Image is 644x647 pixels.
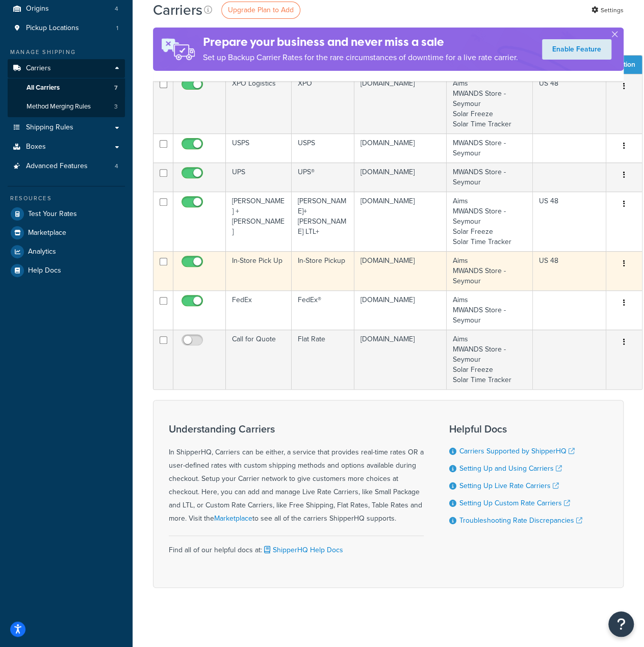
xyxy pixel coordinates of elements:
button: Open Resource Center [608,611,634,637]
div: Find all of our helpful docs at: [169,535,424,557]
li: All Carriers [8,78,125,97]
td: MWANDS Store - Seymour [447,163,533,192]
span: All Carriers [27,84,60,92]
span: 1 [116,24,118,33]
td: Flat Rate [292,330,354,389]
h4: Prepare your business and never miss a sale [203,34,518,50]
span: Analytics [28,248,56,256]
td: FedEx [226,290,292,330]
div: Manage Shipping [8,48,125,57]
a: Setting Up Live Rate Carriers [459,480,559,491]
td: [PERSON_NAME] + [PERSON_NAME] [226,192,292,251]
a: Pickup Locations 1 [8,19,125,38]
td: Aims MWANDS Store - Seymour [447,290,533,330]
a: Help Docs [8,261,125,280]
td: [DOMAIN_NAME] [354,163,447,192]
span: Advanced Features [26,162,88,171]
span: Help Docs [28,266,61,275]
div: In ShipperHQ, Carriers can be either, a service that provides real-time rates OR a user-defined r... [169,423,424,525]
td: [DOMAIN_NAME] [354,290,447,330]
td: [DOMAIN_NAME] [354,330,447,389]
span: Origins [26,5,49,13]
a: Method Merging Rules 3 [8,97,125,116]
td: [DOMAIN_NAME] [354,133,447,163]
td: Call for Quote [226,330,292,389]
span: Boxes [26,143,46,151]
td: [PERSON_NAME]+[PERSON_NAME] LTL+ [292,192,354,251]
a: Advanced Features 4 [8,157,125,176]
span: Test Your Rates [28,210,77,219]
h3: Understanding Carriers [169,423,424,435]
span: Method Merging Rules [27,102,91,111]
li: Advanced Features [8,157,125,176]
a: Analytics [8,242,125,261]
td: UPS® [292,163,354,192]
span: Upgrade Plan to Add [228,5,294,15]
td: FedEx® [292,290,354,330]
li: Pickup Locations [8,19,125,38]
th: Action [606,56,642,74]
li: Method Merging Rules [8,97,125,116]
span: Shipping Rules [26,123,73,132]
td: Aims MWANDS Store - Seymour Solar Freeze Solar Time Tracker [447,330,533,389]
div: Resources [8,194,125,203]
a: Boxes [8,138,125,156]
a: Marketplace [214,513,252,524]
span: 3 [114,102,118,111]
td: US 48 [533,74,606,133]
a: Shipping Rules [8,118,125,137]
a: Marketplace [8,224,125,242]
a: Setting Up Custom Rate Carriers [459,498,570,508]
td: Aims MWANDS Store - Seymour Solar Freeze Solar Time Tracker [447,192,533,251]
span: 7 [114,84,118,92]
td: US 48 [533,192,606,251]
h3: Helpful Docs [449,423,582,435]
td: [DOMAIN_NAME] [354,251,447,290]
td: Aims MWANDS Store - Seymour [447,251,533,290]
a: Setting Up and Using Carriers [459,463,562,474]
td: XPO Logistics [226,74,292,133]
a: Carriers Supported by ShipperHQ [459,446,575,456]
td: UPS [226,163,292,192]
a: All Carriers 7 [8,78,125,97]
td: [DOMAIN_NAME] [354,192,447,251]
a: Enable Feature [542,39,611,60]
p: Set up Backup Carrier Rates for the rare circumstances of downtime for a live rate carrier. [203,50,518,65]
a: Upgrade Plan to Add [221,2,300,19]
a: Settings [591,3,624,17]
td: MWANDS Store - Seymour [447,133,533,163]
span: Marketplace [28,229,66,237]
td: USPS [292,133,354,163]
td: XPO [292,74,354,133]
td: Aims MWANDS Store - Seymour Solar Freeze Solar Time Tracker [447,74,533,133]
img: ad-rules-rateshop-fe6ec290ccb7230408bd80ed9643f0289d75e0ffd9eb532fc0e269fcd187b520.png [153,28,203,71]
a: ShipperHQ Help Docs [262,545,343,555]
td: In-Store Pickup [292,251,354,290]
span: 4 [115,162,118,171]
td: In-Store Pick Up [226,251,292,290]
td: US 48 [533,251,606,290]
span: Carriers [26,64,51,73]
td: USPS [226,133,292,163]
a: Carriers [8,59,125,78]
a: Test Your Rates [8,205,125,223]
td: [DOMAIN_NAME] [354,74,447,133]
span: Pickup Locations [26,24,79,33]
span: 4 [115,5,118,13]
li: Carriers [8,59,125,117]
a: Troubleshooting Rate Discrepancies [459,515,582,526]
